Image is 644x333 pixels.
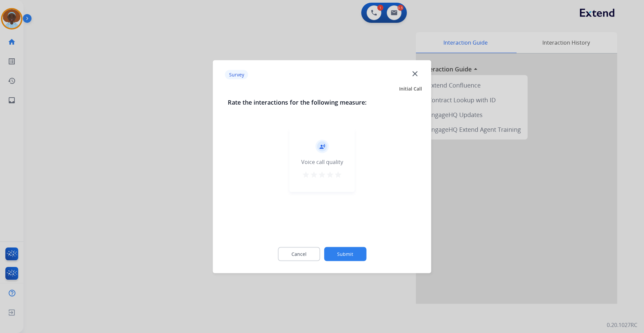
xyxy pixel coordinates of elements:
button: Cancel [278,247,320,261]
div: Voice call quality [301,158,343,166]
p: Survey [225,70,248,79]
mat-icon: record_voice_over [319,143,325,149]
mat-icon: star [302,170,310,178]
mat-icon: star [310,170,318,178]
mat-icon: star [326,170,334,178]
mat-icon: star [334,170,342,178]
h3: Rate the interactions for the following measure: [228,97,417,107]
span: Initial Call [399,85,422,92]
mat-icon: close [411,69,419,78]
mat-icon: star [318,170,326,178]
p: 0.20.1027RC [607,321,637,329]
button: Submit [324,247,366,261]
